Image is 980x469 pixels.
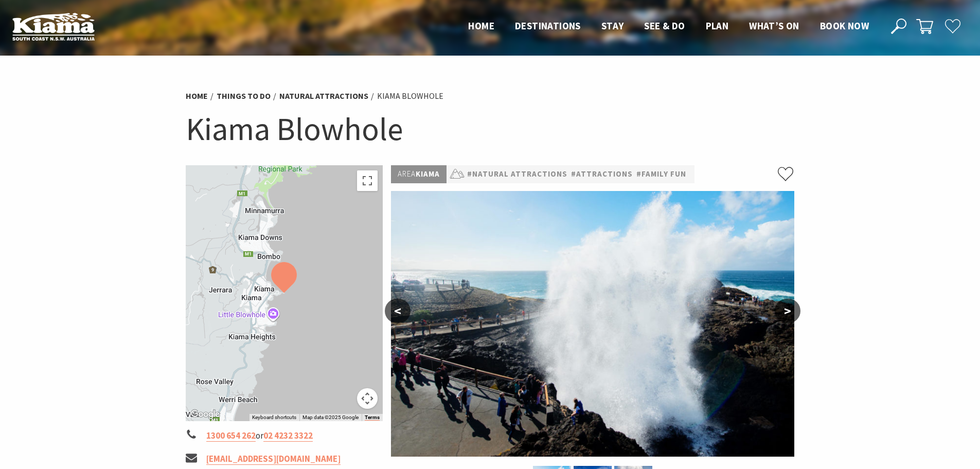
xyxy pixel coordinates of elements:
[252,414,296,421] button: Keyboard shortcuts
[188,408,222,421] a: Open this area in Google Maps (opens a new window)
[188,408,222,421] img: Google
[206,453,341,465] a: [EMAIL_ADDRESS][DOMAIN_NAME]
[515,20,581,32] span: Destinations
[391,165,447,183] p: Kiama
[217,91,271,101] a: Things To Do
[263,430,313,442] a: 02 4232 3322
[186,108,795,150] h1: Kiama Blowhole
[357,388,378,409] button: Map camera controls
[749,20,799,32] span: What’s On
[820,20,869,32] span: Book now
[357,170,378,191] button: Toggle fullscreen view
[302,414,359,420] span: Map data ©2025 Google
[636,168,686,181] a: #Family Fun
[12,12,95,41] img: Kiama Logo
[186,91,208,101] a: Home
[385,299,411,323] button: <
[775,299,800,323] button: >
[365,414,380,421] a: Terms (opens in new tab)
[391,191,794,457] img: Close up of the Kiama Blowhole
[398,169,416,179] span: Area
[467,168,567,181] a: #Natural Attractions
[377,90,443,103] li: Kiama Blowhole
[279,91,368,101] a: Natural Attractions
[706,20,729,32] span: Plan
[206,430,256,442] a: 1300 654 262
[186,429,383,443] li: or
[601,20,624,32] span: Stay
[644,20,685,32] span: See & Do
[458,18,879,35] nav: Main Menu
[571,168,633,181] a: #Attractions
[468,20,494,32] span: Home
